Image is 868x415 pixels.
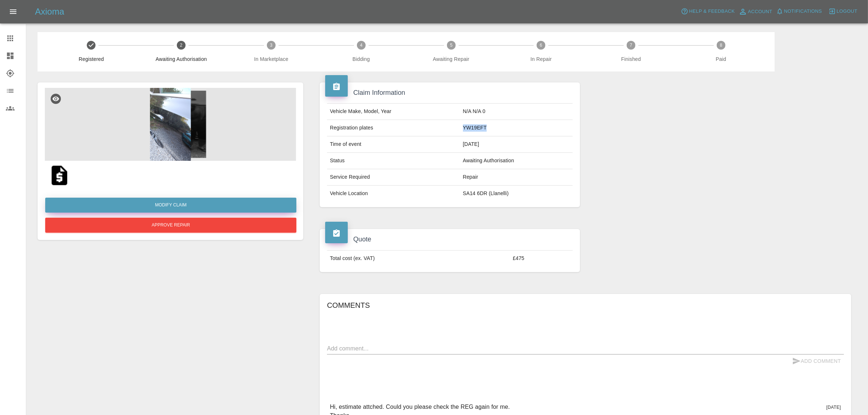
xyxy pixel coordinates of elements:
h4: Quote [325,234,575,244]
text: 6 [540,43,542,48]
button: Help & Feedback [679,6,736,17]
span: Awaiting Authorisation [139,55,223,63]
span: Registered [49,55,133,63]
td: Total cost (ex. VAT) [327,250,510,266]
span: Finished [589,55,673,63]
text: 7 [630,43,632,48]
td: Vehicle Make, Model, Year [327,104,460,120]
img: c3aa1b7a-ce09-4241-86f8-8e77721b6bee [45,88,296,161]
span: Paid [679,55,763,63]
img: original/533de40e-e3eb-446d-9258-bdf91db71d9a [48,164,71,187]
button: Open drawer [4,3,22,20]
text: 5 [450,43,452,48]
td: Service Required [327,169,460,186]
td: Awaiting Authorisation [460,153,573,169]
td: N/A N/A 0 [460,104,573,120]
h6: Comments [327,299,844,311]
a: Modify Claim [45,198,296,213]
td: £475 [510,250,573,266]
text: 2 [180,43,183,48]
a: Account [737,6,774,18]
td: Registration plates [327,120,460,136]
h4: Claim Information [325,88,575,98]
text: 4 [360,43,362,48]
td: Time of event [327,136,460,153]
span: Help & Feedback [689,7,735,16]
text: 8 [720,43,723,48]
span: [DATE] [826,405,841,410]
td: Vehicle Location [327,186,460,202]
span: In Marketplace [229,55,314,63]
span: Notifications [784,7,822,16]
td: Repair [460,169,573,186]
span: Awaiting Repair [409,55,493,63]
td: Status [327,153,460,169]
span: Logout [837,7,857,16]
td: SA14 6DR (Llanelli) [460,186,573,202]
span: In Repair [499,55,583,63]
button: Notifications [774,6,824,17]
span: Bidding [319,55,403,63]
h5: Axioma [35,6,64,18]
td: YW19EFT [460,120,573,136]
button: Approve Repair [45,218,296,233]
td: [DATE] [460,136,573,153]
text: 3 [270,43,273,48]
span: Account [748,8,772,16]
button: Logout [827,6,859,17]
